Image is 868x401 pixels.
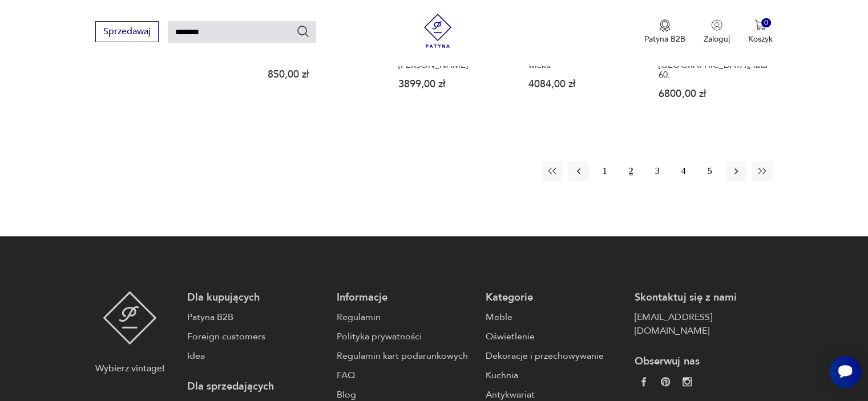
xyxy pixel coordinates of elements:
button: 5 [700,161,720,181]
button: 0Koszyk [748,19,773,44]
img: Ikonka użytkownika [711,19,722,31]
p: 4084,00 zł [528,79,637,89]
button: 1 [595,161,615,181]
p: Dla kupujących [187,291,325,305]
p: Patyna B2B [644,34,685,44]
a: Sprzedawaj [95,29,159,37]
a: Dekoracje i przechowywanie [486,349,623,363]
a: FAQ [337,368,474,382]
a: Patyna B2B [187,310,325,324]
img: Patyna - sklep z meblami i dekoracjami vintage [103,291,157,345]
p: Obserwuj nas [635,355,772,368]
iframe: Smartsupp widget button [829,355,861,387]
p: Koszyk [748,34,773,44]
a: Idea [187,349,325,363]
button: Sprzedawaj [95,21,159,42]
p: Dla sprzedających [187,380,325,394]
img: da9060093f698e4c3cedc1453eec5031.webp [639,377,648,386]
img: Patyna - sklep z meblami i dekoracjami vintage [421,14,455,48]
a: Foreign customers [187,330,325,343]
p: Kategorie [486,291,623,305]
a: Kuchnia [486,368,623,382]
p: 850,00 zł [268,70,376,79]
a: Regulamin kart podarunkowych [337,349,474,363]
p: 3899,00 zł [398,79,507,89]
img: Ikona medalu [659,19,671,32]
p: Skontaktuj się z nami [635,291,772,305]
button: 2 [621,161,641,181]
p: 6800,00 zł [659,89,767,99]
p: Informacje [337,291,474,305]
h3: Toaletka tekowa, duński design, lata 70., produkcja: [PERSON_NAME] [398,41,507,70]
div: 0 [761,18,771,28]
a: [EMAIL_ADDRESS][DOMAIN_NAME] [635,310,772,338]
a: Polityka prywatności [337,330,474,343]
h3: Elegancka skandynawska dębowa toaletka z połowy wieku [528,41,637,70]
p: Wybierz vintage! [95,362,164,375]
h3: Toaletka, proj. [PERSON_NAME], G-Plan, [GEOGRAPHIC_DATA], lata 60. [659,41,767,80]
p: Zaloguj [704,34,730,44]
button: Zaloguj [704,19,730,44]
img: 37d27d81a828e637adc9f9cb2e3d3a8a.webp [661,377,670,386]
img: c2fd9cf7f39615d9d6839a72ae8e59e5.webp [683,377,692,386]
a: Ikona medaluPatyna B2B [644,19,685,44]
button: 3 [647,161,668,181]
button: Szukaj [296,25,310,38]
a: Regulamin [337,310,474,324]
img: Ikona koszyka [754,19,766,31]
button: Patyna B2B [644,19,685,44]
a: Oświetlenie [486,330,623,343]
button: 4 [673,161,694,181]
a: Meble [486,310,623,324]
